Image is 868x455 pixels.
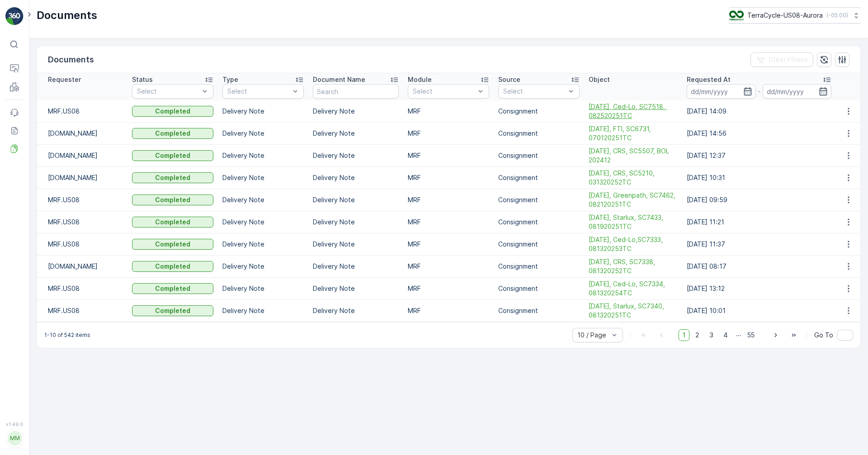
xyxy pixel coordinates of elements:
a: 08/18/25, Ced-Lo,SC7333, 081320253TC [589,235,678,253]
td: [DOMAIN_NAME] [37,145,127,167]
td: Delivery Note [308,278,403,300]
td: Consignment [494,300,584,322]
p: Select [503,87,566,96]
td: Delivery Note [218,211,308,233]
td: Consignment [494,256,584,278]
p: Completed [155,195,190,204]
td: [DATE] 14:09 [682,100,836,123]
td: [DATE] 09:59 [682,189,836,211]
td: [DATE] 13:12 [682,278,836,300]
td: MRF [403,278,494,300]
p: Completed [155,151,190,160]
td: Consignment [494,145,584,167]
span: [DATE], Greenpath, SC7462, 082120251TC [589,191,678,209]
td: Delivery Note [218,189,308,211]
span: [DATE], CRS, SC7338, 081320252TC [589,257,678,275]
p: Documents [37,8,97,23]
p: Module [408,75,432,84]
td: MRF [403,123,494,145]
td: Delivery Note [218,256,308,278]
span: 3 [705,329,717,341]
td: MRF [403,189,494,211]
p: Select [227,87,290,96]
img: logo [5,7,24,25]
td: [DOMAIN_NAME] [37,123,127,145]
button: Completed [132,150,213,161]
td: MRF.US08 [37,233,127,256]
p: ... [736,329,741,341]
p: TerraCycle-US08-Aurora [747,11,823,20]
td: Consignment [494,233,584,256]
td: Consignment [494,211,584,233]
td: MRF.US08 [37,189,127,211]
a: 08/15/25, Ced-Lo, SC7334, 081320254TC [589,280,678,298]
button: Completed [132,172,213,183]
td: Delivery Note [308,167,403,189]
td: Delivery Note [308,233,403,256]
a: 08/14/25, Starlux, SC7340, 081320251TC [589,302,678,320]
span: v 1.49.0 [5,422,24,427]
p: Clear Filters [769,55,808,64]
span: [DATE], Ced-Lo, SC7334, 081320254TC [589,280,678,298]
p: Completed [155,107,190,116]
td: Consignment [494,167,584,189]
button: MM [5,429,24,448]
p: 1-10 of 542 items [44,332,90,339]
td: [DATE] 10:01 [682,300,836,322]
p: Requested At [687,75,731,84]
p: Completed [155,306,190,315]
button: TerraCycle-US08-Aurora(-05:00) [729,7,861,24]
div: MM [8,431,22,446]
p: Object [589,75,610,84]
td: Delivery Note [218,167,308,189]
td: Consignment [494,189,584,211]
td: Delivery Note [218,300,308,322]
td: MRF [403,211,494,233]
span: Go To [814,331,833,340]
p: Status [132,75,153,84]
td: [DATE] 11:21 [682,211,836,233]
td: [DOMAIN_NAME] [37,256,127,278]
p: ( -05:00 ) [826,12,848,19]
p: - [758,86,761,97]
input: dd/mm/yyyy [687,84,755,99]
td: MRF.US08 [37,278,127,300]
button: Completed [132,194,213,205]
td: MRF.US08 [37,300,127,322]
td: Consignment [494,278,584,300]
img: image_ci7OI47.png [729,10,744,20]
td: Delivery Note [308,300,403,322]
td: MRF [403,167,494,189]
p: Completed [155,173,190,182]
td: MRF.US08 [37,100,127,123]
a: 07/01/25, FTI, SC6731, 070120251TC [589,124,678,142]
td: Consignment [494,123,584,145]
span: [DATE], Starlux, SC7340, 081320251TC [589,302,678,320]
td: Delivery Note [218,145,308,167]
a: 08/20/25, Starlux, SC7433, 081920251TC [589,213,678,231]
td: Delivery Note [308,189,403,211]
td: [DATE] 14:56 [682,123,836,145]
p: Document Name [313,75,365,84]
button: Completed [132,128,213,139]
p: Documents [48,53,94,66]
span: [DATE], CRS, SC5507, BOL 202412 [589,147,678,165]
span: [DATE], CRS, SC5210, 031320252TC [589,169,678,187]
td: MRF [403,233,494,256]
span: 1 [679,329,689,341]
td: Delivery Note [218,233,308,256]
td: [DATE] 10:31 [682,167,836,189]
p: Select [137,87,199,96]
p: Completed [155,262,190,271]
a: 08/22/25, Greenpath, SC7462, 082120251TC [589,191,678,209]
p: Completed [155,240,190,249]
span: 4 [719,329,732,341]
input: dd/mm/yyyy [763,84,831,99]
td: [DATE] 12:37 [682,145,836,167]
p: Completed [155,129,190,138]
td: Delivery Note [308,256,403,278]
a: 08/14/25, CRS, SC7338, 081320252TC [589,257,678,275]
a: 04/03/25, CRS, SC5507, BOL 202412 [589,147,678,165]
td: MRF [403,256,494,278]
button: Completed [132,239,213,250]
